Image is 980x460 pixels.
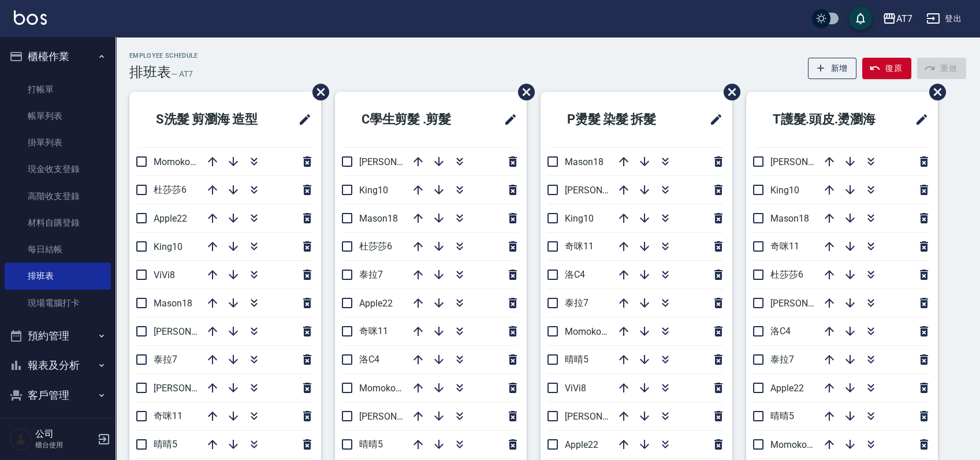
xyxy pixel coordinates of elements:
[171,68,193,80] h6: — AT7
[5,129,111,156] a: 掛單列表
[922,8,966,29] button: 登出
[344,99,482,140] h2: C學生剪髮 .剪髮
[129,52,198,59] h2: Employee Schedule
[5,42,111,72] button: 櫃檯作業
[5,350,111,380] button: 報表及分析
[154,383,228,394] span: [PERSON_NAME]2
[565,383,586,394] span: ViVi8
[565,439,598,450] span: Apple22
[770,439,817,450] span: Momoko12
[878,7,917,31] button: AT7
[359,354,379,365] span: 洛C4
[5,103,111,129] a: 帳單列表
[154,184,187,195] span: 杜莎莎6
[5,183,111,210] a: 高階收支登錄
[359,411,434,422] span: [PERSON_NAME]2
[154,241,182,252] span: King10
[565,354,588,365] span: 晴晴5
[565,185,639,196] span: [PERSON_NAME]9
[770,383,804,394] span: Apple22
[770,213,809,224] span: Mason18
[896,12,912,26] div: AT7
[565,156,603,167] span: Mason18
[550,99,688,140] h2: P燙髮 染髮 拆髮
[139,99,283,140] h2: S洗髮 剪瀏海 造型
[154,213,187,224] span: Apple22
[509,75,536,109] span: 刪除班表
[770,269,803,280] span: 杜莎莎6
[129,64,171,80] h3: 排班表
[862,58,911,79] button: 復原
[154,410,182,421] span: 奇咪11
[808,58,857,79] button: 新增
[359,185,388,196] span: King10
[770,326,791,336] span: 洛C4
[5,290,111,316] a: 現場電腦打卡
[755,99,900,140] h2: T護髮.頭皮.燙瀏海
[154,354,177,365] span: 泰拉7
[9,428,32,451] img: Person
[770,410,794,421] span: 晴晴5
[154,439,177,450] span: 晴晴5
[565,326,612,337] span: Momoko12
[565,269,585,280] span: 洛C4
[5,76,111,103] a: 打帳單
[770,298,845,309] span: [PERSON_NAME]9
[359,298,393,309] span: Apple22
[5,321,111,351] button: 預約管理
[154,270,175,281] span: ViVi8
[5,156,111,182] a: 現金收支登錄
[565,241,594,252] span: 奇咪11
[359,213,398,224] span: Mason18
[908,106,929,133] span: 修改班表的標題
[715,75,742,109] span: 刪除班表
[702,106,723,133] span: 修改班表的標題
[497,106,517,133] span: 修改班表的標題
[359,241,392,252] span: 杜莎莎6
[359,156,434,167] span: [PERSON_NAME]9
[770,185,799,196] span: King10
[770,354,794,365] span: 泰拉7
[154,326,228,337] span: [PERSON_NAME]9
[849,7,872,30] button: save
[359,269,383,280] span: 泰拉7
[770,241,799,252] span: 奇咪11
[359,439,383,450] span: 晴晴5
[359,326,388,336] span: 奇咪11
[5,210,111,236] a: 材料自購登錄
[154,298,192,309] span: Mason18
[921,75,948,109] span: 刪除班表
[5,380,111,410] button: 客戶管理
[35,440,94,450] p: 櫃台使用
[5,410,111,440] button: 員工及薪資
[770,156,845,167] span: [PERSON_NAME]2
[565,297,588,308] span: 泰拉7
[154,156,200,167] span: Momoko12
[565,213,594,224] span: King10
[35,428,94,440] h5: 公司
[5,263,111,289] a: 排班表
[359,383,406,394] span: Momoko12
[5,236,111,263] a: 每日結帳
[14,10,47,25] img: Logo
[304,75,331,109] span: 刪除班表
[565,411,639,422] span: [PERSON_NAME]2
[291,106,312,133] span: 修改班表的標題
